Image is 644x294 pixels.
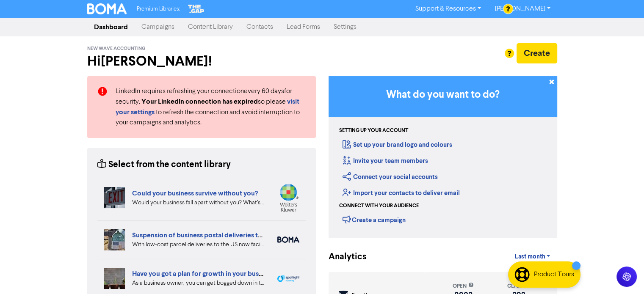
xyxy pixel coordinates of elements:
div: Select from the content library [97,158,231,171]
div: Would your business fall apart without you? What’s your Plan B in case of accident, illness, or j... [132,198,265,207]
a: Content Library [181,19,240,36]
iframe: Chat Widget [602,253,644,294]
a: Connect your social accounts [343,173,438,181]
span: Last month [514,253,545,261]
a: Contacts [240,19,280,36]
div: Connect with your audience [339,202,419,210]
div: LinkedIn requires refreshing your connection every 60 days for security. so please to refresh the... [109,86,312,128]
div: Getting Started in BOMA [329,76,557,238]
img: spotlight [277,275,299,282]
a: visit your settings [116,99,299,116]
a: Dashboard [87,19,135,36]
a: Campaigns [135,19,181,36]
a: Invite your team members [343,157,428,165]
span: New Wave Accounting [87,46,146,52]
a: Last month [508,248,557,265]
a: [PERSON_NAME] [488,2,557,16]
a: Settings [327,19,363,36]
a: Suspension of business postal deliveries to the [GEOGRAPHIC_DATA]: what options do you have? [132,231,430,239]
button: Create [517,43,557,63]
div: Analytics [329,250,356,264]
div: Create a campaign [343,213,406,226]
a: Import your contacts to deliver email [343,189,460,197]
div: As a business owner, you can get bogged down in the demands of day-to-day business. We can help b... [132,279,265,288]
img: boma [277,236,299,243]
img: BOMA Logo [87,3,127,14]
h3: What do you want to do? [341,89,544,101]
h2: Hi [PERSON_NAME] ! [87,53,316,69]
span: Premium Libraries: [137,6,180,12]
a: Could your business survive without you? [132,189,258,198]
a: Lead Forms [280,19,327,36]
div: With low-cost parcel deliveries to the US now facing tariffs, many international postal services ... [132,240,265,249]
div: click [507,282,530,290]
strong: Your LinkedIn connection has expired [141,97,258,106]
div: Setting up your account [339,127,408,135]
img: wolterskluwer [277,184,299,212]
a: Have you got a plan for growth in your business? [132,269,277,278]
img: The Gap [187,3,205,14]
div: open [453,282,474,290]
a: Support & Resources [409,2,488,16]
a: Set up your brand logo and colours [343,141,452,149]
